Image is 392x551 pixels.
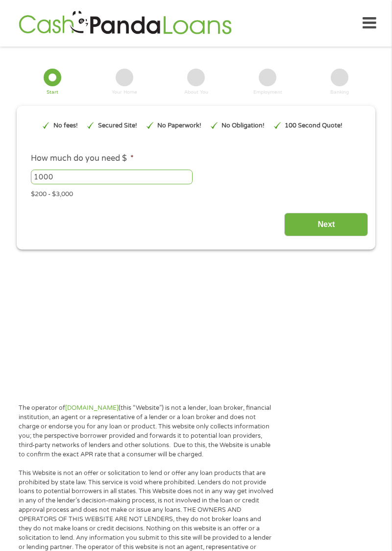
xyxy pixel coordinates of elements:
[112,90,137,95] div: Your Home
[184,90,208,95] div: About You
[221,121,265,130] p: No Obligation!
[31,186,361,200] div: $200 - $3,000
[284,213,368,237] input: Next
[19,403,274,459] p: The operator of (this “Website”) is not a lender, loan broker, financial institution, an agent or...
[47,90,58,95] div: Start
[98,121,137,130] p: Secured Site!
[31,153,134,164] label: How much do you need $
[16,9,234,37] img: GetLoanNow Logo
[157,121,201,130] p: No Paperwork!
[65,404,119,412] a: [DOMAIN_NAME]
[53,121,78,130] p: No fees!
[330,90,349,95] div: Banking
[253,90,282,95] div: Employment
[285,121,343,130] p: 100 Second Quote!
